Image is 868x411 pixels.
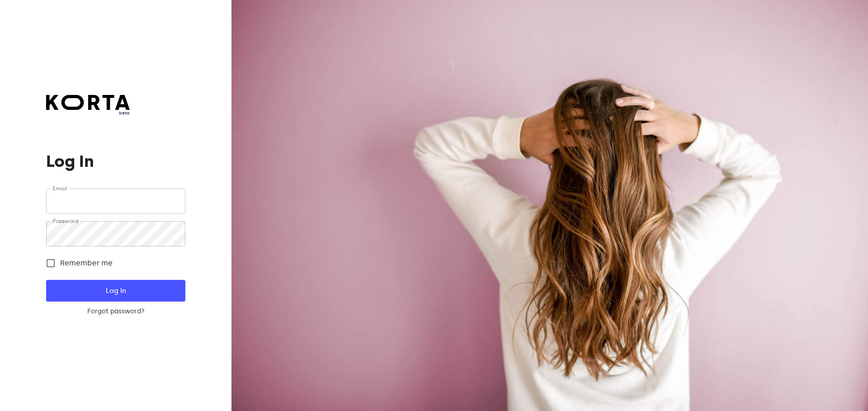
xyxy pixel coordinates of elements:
[46,110,130,116] span: beta
[46,95,130,110] img: Korta
[46,307,185,316] a: Forgot password?
[46,152,185,170] h1: Log In
[60,258,113,269] span: Remember me
[46,280,185,302] button: Log In
[61,285,170,297] span: Log In
[46,95,130,116] a: beta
